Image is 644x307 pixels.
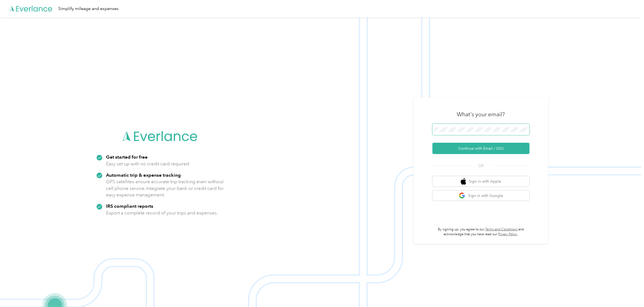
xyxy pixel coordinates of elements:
strong: Automatic trip & expense tracking [106,172,181,178]
span: OR [472,163,490,169]
button: apple logoSign in with Apple [432,176,530,187]
h3: What's your email? [457,111,505,118]
a: Privacy Policy [498,232,517,236]
a: Terms and Conditions [485,227,517,231]
button: Continue with Email / SSO [432,143,530,154]
img: google logo [459,192,466,199]
p: By signing up, you agree to our and acknowledge that you have read our . [432,227,530,237]
img: apple logo [461,178,466,185]
strong: IRS compliant reports [106,203,153,209]
p: Easy set up with no credit card required [106,161,189,167]
p: Export a complete record of your trips and expenses. [106,210,218,216]
p: GPS satellites ensure accurate trip tracking even without cell phone service. Integrate your bank... [106,178,224,198]
button: google logoSign in with Google [432,190,530,201]
strong: Get started for free [106,154,148,160]
div: Simplify mileage and expenses [58,5,118,12]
